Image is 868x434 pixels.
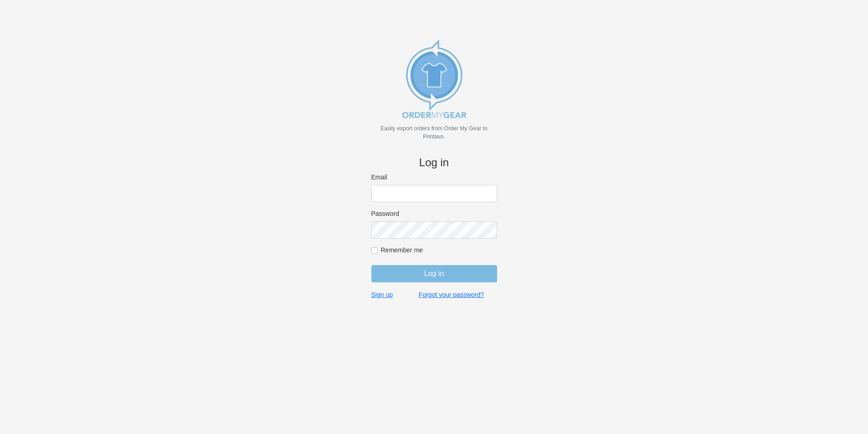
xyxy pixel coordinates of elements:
[371,173,497,181] label: Email
[389,33,480,124] img: new_omg_export_logo-652582c309f788888370c3373ec495a74b7b3fc93c8838f76510ecd25890bcc4.png
[419,291,484,299] a: Forgot your password?
[371,209,497,218] label: Password
[371,156,497,169] h4: Log in
[381,246,497,254] label: Remember me
[371,124,497,141] p: Easily export orders from Order My Gear to Printavo.
[371,291,393,299] a: Sign up
[371,265,497,282] input: Log in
